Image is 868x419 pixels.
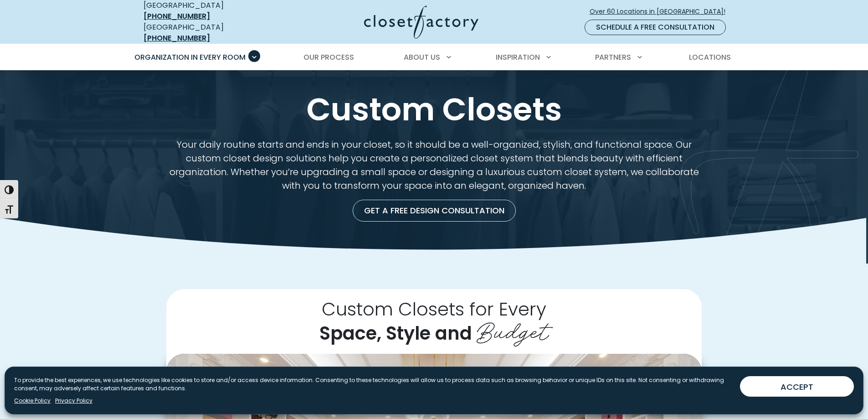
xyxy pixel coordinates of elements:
[477,311,549,347] span: Budget
[589,4,733,20] a: Over 60 Locations in [GEOGRAPHIC_DATA]!
[303,52,354,62] span: Our Process
[353,200,516,222] a: Get a Free Design Consultation
[166,138,702,192] p: Your daily routine starts and ends in your closet, so it should be a well-organized, stylish, and...
[496,52,540,62] span: Inspiration
[144,33,210,43] a: [PHONE_NUMBER]
[144,11,210,21] a: [PHONE_NUMBER]
[322,296,546,322] span: Custom Closets for Every
[590,7,733,16] span: Over 60 Locations in [GEOGRAPHIC_DATA]!
[134,52,246,62] span: Organization in Every Room
[55,397,92,405] a: Privacy Policy
[689,52,731,62] span: Locations
[128,45,740,70] nav: Primary Menu
[404,52,440,62] span: About Us
[595,52,631,62] span: Partners
[14,397,51,405] a: Cookie Policy
[144,22,276,44] div: [GEOGRAPHIC_DATA]
[740,376,854,397] button: ACCEPT
[319,321,472,346] span: Space, Style and
[14,376,733,393] p: To provide the best experiences, we use technologies like cookies to store and/or access device i...
[364,5,478,39] img: Closet Factory Logo
[585,20,726,35] a: Schedule a Free Consultation
[142,92,727,127] h1: Custom Closets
